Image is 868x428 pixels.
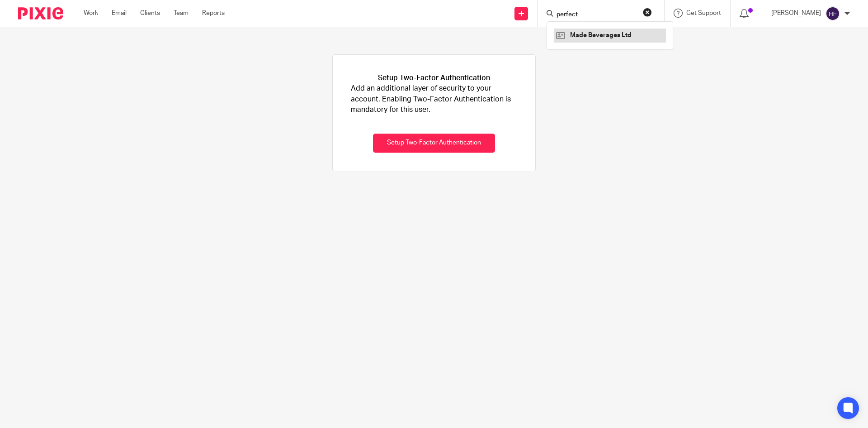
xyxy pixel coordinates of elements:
[556,11,637,19] input: Search
[202,9,225,18] a: Reports
[351,83,517,115] p: Add an additional layer of security to your account. Enabling Two-Factor Authentication is mandat...
[643,8,652,17] button: Clear
[84,9,98,18] a: Work
[826,6,840,21] img: svg%3E
[18,7,63,19] img: Pixie
[686,10,721,16] span: Get Support
[112,9,127,18] a: Email
[140,9,160,18] a: Clients
[174,9,189,18] a: Team
[378,73,490,83] h1: Setup Two-Factor Authentication
[373,134,495,153] button: Setup Two-Factor Authentication
[771,9,821,18] p: [PERSON_NAME]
